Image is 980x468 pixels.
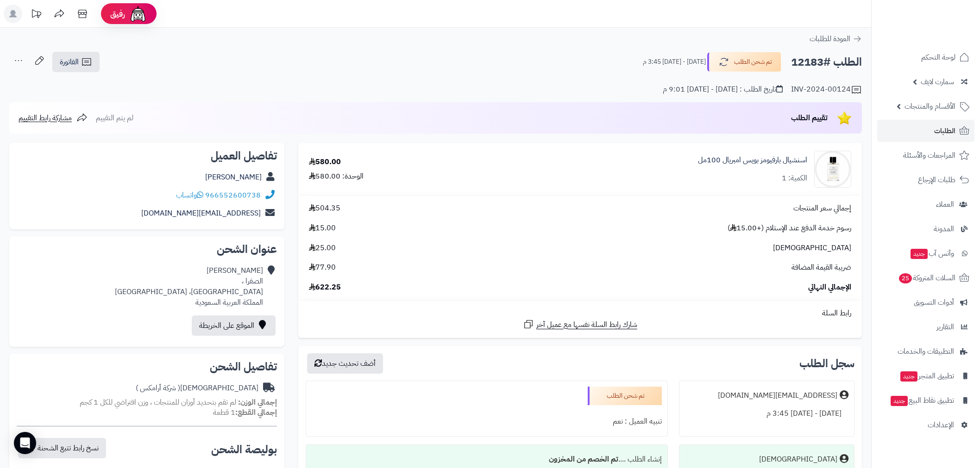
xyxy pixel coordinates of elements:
span: الفاتورة [60,56,79,68]
div: الوحدة: 580.00 [309,171,364,182]
div: 580.00 [309,157,341,167]
b: تم الخصم من المخزون [549,454,618,465]
div: [DEMOGRAPHIC_DATA] [136,383,258,394]
h3: سجل الطلب [799,358,854,369]
span: 504.35 [309,203,340,214]
a: الموقع على الخريطة [192,315,276,336]
span: لم تقم بتحديد أوزان للمنتجات ، وزن افتراضي للكل 1 كجم [80,397,236,408]
span: جديد [911,249,928,259]
strong: إجمالي الوزن: [238,397,277,408]
img: 1681328489-c72c4b_8dc5cd0d833649bfb74e2b435726834a~mv2-90x90.png [815,151,851,188]
span: إجمالي سعر المنتجات [793,203,851,214]
h2: الطلب #12183 [791,53,862,72]
h2: عنوان الشحن [17,244,277,255]
span: المدونة [934,222,954,235]
span: 25 [899,273,912,283]
button: تم شحن الطلب [707,52,781,72]
div: تم شحن الطلب [588,387,662,405]
a: الطلبات [877,120,974,142]
small: [DATE] - [DATE] 3:45 م [643,57,706,67]
img: logo-2.png [917,23,971,43]
span: نسخ رابط تتبع الشحنة [38,443,99,454]
span: تطبيق نقاط البيع [890,394,954,407]
span: العملاء [936,198,954,211]
span: أدوات التسويق [914,296,954,309]
button: أضف تحديث جديد [307,353,383,374]
div: [EMAIL_ADDRESS][DOMAIN_NAME] [718,390,837,401]
img: ai-face.png [129,5,147,23]
div: [DEMOGRAPHIC_DATA] [759,454,837,465]
div: الكمية: 1 [782,173,807,184]
span: المراجعات والأسئلة [903,149,955,162]
span: التطبيقات والخدمات [898,345,954,358]
a: التقارير [877,316,974,338]
span: طلبات الإرجاع [918,173,955,186]
span: لوحة التحكم [921,51,955,64]
a: واتساب [176,190,203,201]
a: أدوات التسويق [877,291,974,314]
small: 1 قطعة [213,407,277,418]
span: التقارير [936,320,954,333]
a: تطبيق المتجرجديد [877,365,974,387]
span: ضريبة القيمة المضافة [792,262,851,273]
span: 77.90 [309,262,336,273]
a: تحديثات المنصة [25,5,48,25]
span: 25.00 [309,243,336,253]
span: ( شركة أرامكس ) [136,382,180,394]
span: العودة للطلبات [810,33,850,44]
span: تطبيق المتجر [899,369,954,382]
span: سمارت لايف [921,75,954,88]
a: [PERSON_NAME] [205,172,262,183]
span: رسوم خدمة الدفع عند الإستلام (+15.00 ) [728,223,851,234]
a: السلات المتروكة25 [877,267,974,289]
a: شارك رابط السلة نفسها مع عميل آخر [523,319,637,330]
a: تطبيق نقاط البيعجديد [877,389,974,412]
span: رفيق [110,8,125,19]
span: [DEMOGRAPHIC_DATA] [773,243,851,253]
a: الإعدادات [877,414,974,436]
span: السلات المتروكة [898,271,955,284]
a: لوحة التحكم [877,46,974,68]
a: المراجعات والأسئلة [877,144,974,166]
span: شارك رابط السلة نفسها مع عميل آخر [536,320,637,330]
span: الإجمالي النهائي [808,282,851,293]
a: المدونة [877,218,974,240]
button: نسخ رابط تتبع الشحنة [18,438,106,458]
a: الفاتورة [52,52,100,72]
span: لم يتم التقييم [96,112,133,123]
span: الطلبات [934,124,955,137]
span: 622.25 [309,282,341,293]
span: جديد [891,396,908,406]
span: 15.00 [309,223,336,234]
h2: تفاصيل الشحن [17,361,277,372]
a: العودة للطلبات [810,33,862,44]
a: اسنشيال بارفيومز بويس امبريال 100مل [698,155,807,166]
div: Open Intercom Messenger [14,432,36,454]
strong: إجمالي القطع: [235,407,277,418]
span: تقييم الطلب [791,112,828,123]
span: مشاركة رابط التقييم [19,112,72,123]
span: الإعدادات [928,419,954,431]
a: مشاركة رابط التقييم [19,112,88,123]
div: تاريخ الطلب : [DATE] - [DATE] 9:01 م [663,84,783,95]
span: وآتس آب [910,247,954,260]
h2: بوليصة الشحن [211,444,277,455]
a: 966552600738 [205,190,261,201]
div: [DATE] - [DATE] 3:45 م [685,405,848,423]
h2: تفاصيل العميل [17,150,277,161]
div: [PERSON_NAME] الصفرا ، [GEOGRAPHIC_DATA]، [GEOGRAPHIC_DATA] المملكة العربية السعودية [115,265,263,308]
span: الأقسام والمنتجات [905,100,955,113]
a: التطبيقات والخدمات [877,340,974,363]
a: [EMAIL_ADDRESS][DOMAIN_NAME] [141,208,261,219]
div: تنبيه العميل : نعم [312,413,662,431]
span: جديد [900,371,917,382]
a: العملاء [877,193,974,216]
a: طلبات الإرجاع [877,169,974,191]
a: وآتس آبجديد [877,242,974,265]
div: INV-2024-00124 [791,84,862,95]
div: رابط السلة [302,308,858,319]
